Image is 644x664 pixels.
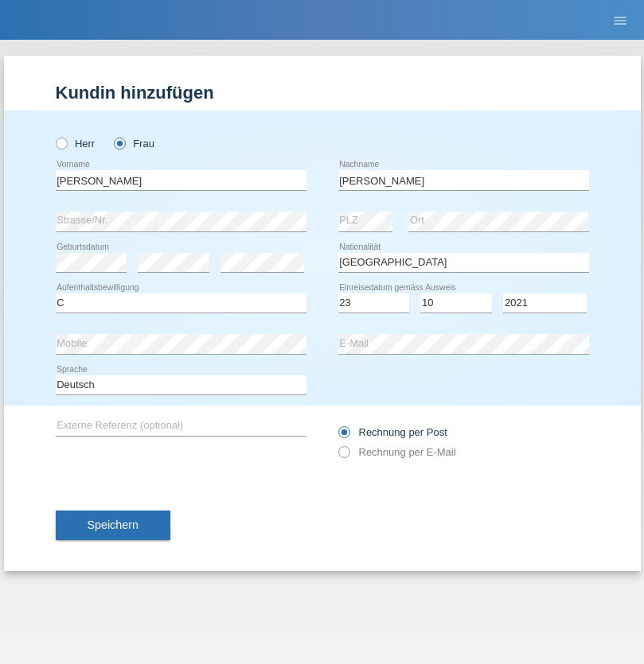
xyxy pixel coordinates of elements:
[114,138,124,148] input: Frau
[114,138,154,149] label: Frau
[56,511,170,541] button: Speichern
[56,83,589,103] h1: Kundin hinzufügen
[56,138,66,148] input: Herr
[338,446,456,458] label: Rechnung per E-Mail
[338,426,349,446] input: Rechnung per Post
[338,446,349,466] input: Rechnung per E-Mail
[604,15,636,25] a: menu
[612,13,628,29] i: menu
[56,138,96,149] label: Herr
[338,426,447,438] label: Rechnung per Post
[88,518,139,531] span: Speichern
